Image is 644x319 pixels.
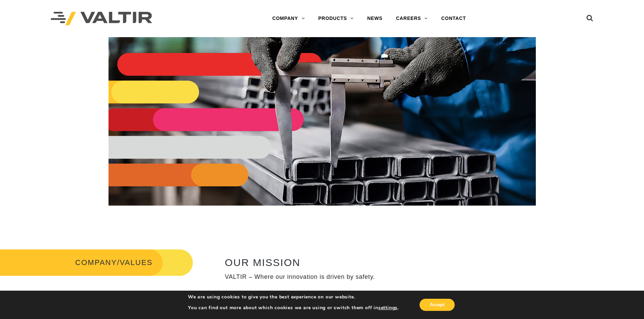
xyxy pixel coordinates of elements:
a: COMPANY [265,12,311,25]
img: Header_VALUES [109,37,536,206]
img: Valtir [51,12,152,26]
p: You can find out more about which cookies we are using or switch them off in . [188,305,399,311]
a: CONTACT [434,12,473,25]
a: CAREERS [389,12,434,25]
button: Accept [420,299,455,311]
button: settings [378,305,398,311]
p: We are using cookies to give you the best experience on our website. [188,294,399,300]
h2: OUR MISSION [225,257,626,268]
p: VALTIR – Where our innovation is driven by safety. [225,273,626,281]
a: NEWS [360,12,389,25]
a: PRODUCTS [311,12,360,25]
